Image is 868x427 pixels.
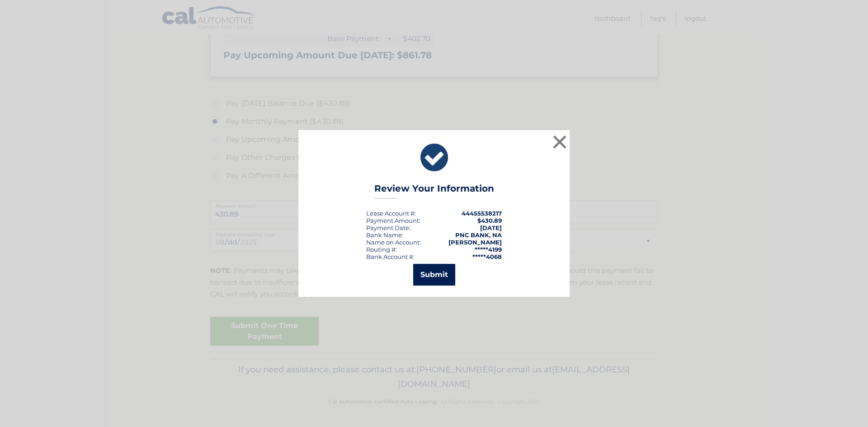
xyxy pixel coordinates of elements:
div: Routing #: [366,246,397,253]
button: Submit [413,264,455,286]
div: Payment Amount: [366,217,420,224]
div: Bank Account #: [366,253,415,260]
strong: PNC BANK, NA [455,231,502,239]
button: × [551,133,569,151]
div: Bank Name: [366,231,403,239]
span: Payment Date [366,224,409,231]
span: $430.89 [477,217,502,224]
div: : [366,224,410,231]
span: [DATE] [480,224,502,231]
strong: 44455538217 [462,210,502,217]
strong: [PERSON_NAME] [448,239,502,246]
div: Lease Account #: [366,210,416,217]
div: Name on Account: [366,239,421,246]
h3: Review Your Information [374,183,494,199]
